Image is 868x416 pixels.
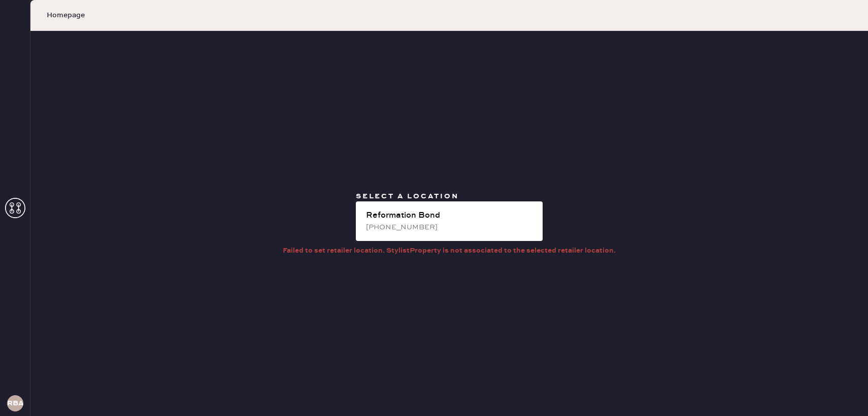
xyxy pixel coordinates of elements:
[283,245,616,256] div: Failed to set retailer location. StylistProperty is not associated to the selected retailer locat...
[47,10,85,20] span: Homepage
[7,400,23,407] h3: RBA
[366,210,535,222] div: Reformation Bond
[356,192,459,201] span: Select a location
[366,222,535,233] div: [PHONE_NUMBER]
